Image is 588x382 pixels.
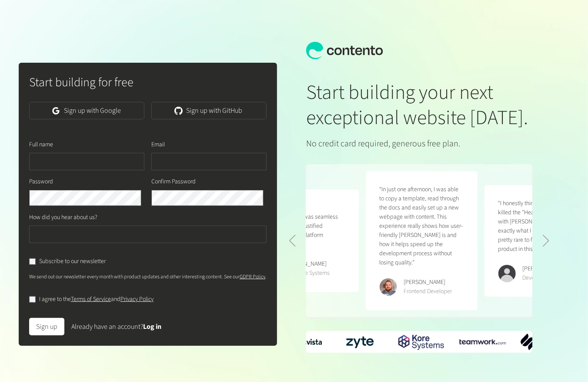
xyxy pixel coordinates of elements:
[380,278,397,296] img: Erik Galiana Farell
[404,287,452,296] div: Frontend Developer
[337,333,384,352] img: Zyte-Logo-with-Padding.png
[542,235,550,247] div: Next slide
[460,339,506,345] img: teamwork-logo.png
[71,321,161,332] div: Already have an account?
[151,102,267,119] a: Sign up with GitHub
[29,318,64,335] button: Sign up
[143,322,161,331] a: Log in
[521,334,568,350] img: SaaS-Network-Ireland-logo.png
[39,295,154,304] label: I agree to the and
[29,213,97,222] label: How did you hear about us?
[306,80,532,130] h1: Start building your next exceptional website [DATE].
[289,235,296,247] div: Previous slide
[151,140,165,149] label: Email
[71,295,111,304] a: Terms of Service
[39,257,106,266] label: Subscribe to our newsletter
[29,177,53,186] label: Password
[306,137,532,150] p: No credit card required, generous free plan.
[521,334,568,350] div: 2 / 6
[523,264,565,274] div: [PERSON_NAME]
[120,295,154,304] a: Privacy Policy
[404,278,452,287] div: [PERSON_NAME]
[380,185,464,267] p: “In just one afternoon, I was able to copy a template, read through the docs and easily set up a ...
[151,177,196,186] label: Confirm Password
[29,273,267,281] p: We send out our newsletter every month with product updates and other interesting content. See our .
[498,265,516,282] img: Kevin Abatan
[29,140,53,149] label: Full name
[29,73,267,91] h2: Start building for free
[460,339,506,345] div: 1 / 6
[523,274,565,283] div: Developer
[498,199,582,254] p: “I honestly think that you literally killed the "Headless CMS" game with [PERSON_NAME], it just d...
[366,171,478,310] figure: 1 / 5
[29,102,144,119] a: Sign up with Google
[398,331,445,352] div: 6 / 6
[285,260,330,269] div: [PERSON_NAME]
[398,331,445,352] img: Kore-Systems-Logo.png
[285,269,330,278] div: CEO Kore Systems
[240,273,265,281] a: GDPR Policy
[337,333,384,352] div: 5 / 6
